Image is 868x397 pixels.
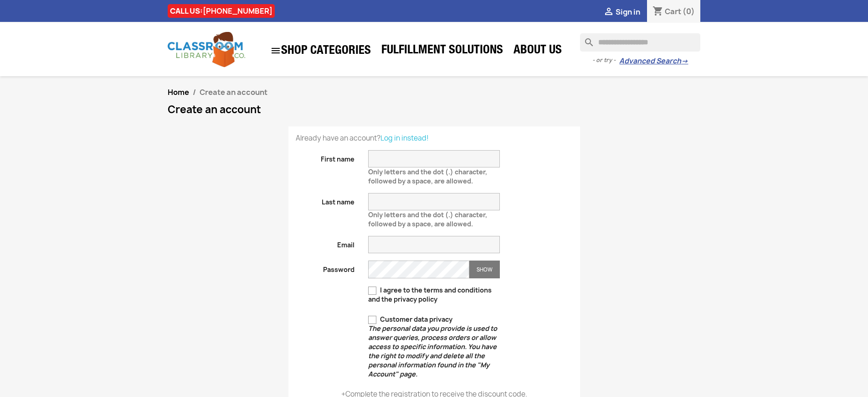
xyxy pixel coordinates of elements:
span: (0) [683,6,695,16]
span: → [681,57,688,66]
a: Fulfillment Solutions [377,42,508,60]
span: - or try - [592,56,619,65]
div: CALL US: [168,4,275,18]
a: About Us [509,42,566,60]
label: Customer data privacy [368,315,500,379]
label: Email [289,236,362,250]
button: Show [469,261,500,278]
a: Advanced Search→ [619,57,688,66]
a: SHOP CATEGORIES [266,41,375,61]
i:  [603,7,614,18]
input: Password input [368,261,469,278]
i: shopping_cart [652,6,663,17]
em: The personal data you provide is used to answer queries, process orders or allow access to specif... [368,324,497,378]
i: search [580,33,591,44]
input: Search [580,33,700,52]
i:  [270,45,281,56]
p: Already have an account? [296,134,573,143]
label: Last name [289,193,362,207]
img: Classroom Library Company [168,32,245,67]
span: Only letters and the dot (.) character, followed by a space, are allowed. [368,207,487,228]
label: Password [289,261,362,274]
label: I agree to the terms and conditions and the privacy policy [368,286,500,304]
span: Only letters and the dot (.) character, followed by a space, are allowed. [368,164,487,185]
span: Create an account [200,87,267,97]
a: Log in instead! [380,133,429,143]
span: Sign in [616,7,640,17]
label: First name [289,150,362,164]
h1: Create an account [168,104,701,115]
a:  Sign in [603,7,640,17]
a: [PHONE_NUMBER] [203,6,272,16]
a: Home [168,87,189,97]
span: Cart [665,6,681,16]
